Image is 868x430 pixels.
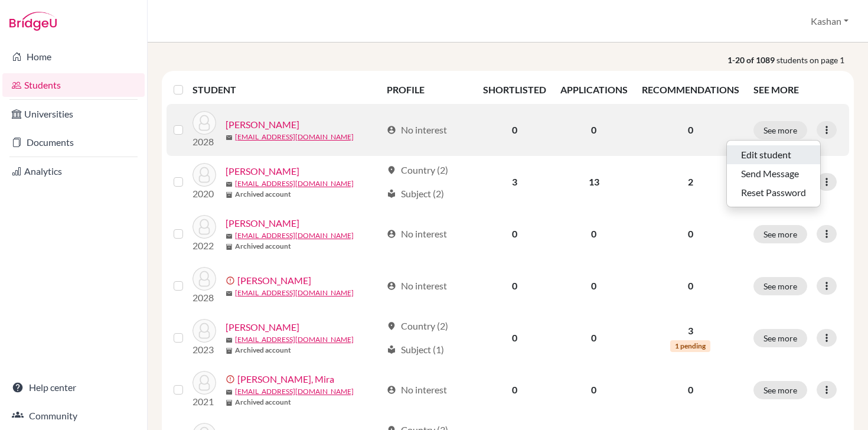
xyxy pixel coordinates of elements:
[753,277,807,295] button: See more
[226,216,299,230] a: [PERSON_NAME]
[753,381,807,399] button: See more
[192,267,216,291] img: Abdalla, Sanad
[380,76,475,104] th: PROFILE
[226,233,233,240] span: mail
[237,372,334,386] a: [PERSON_NAME], Mira
[235,397,291,408] b: Archived account
[553,76,635,104] th: APPLICATIONS
[192,239,216,253] p: 2022
[635,76,746,104] th: RECOMMENDATIONS
[226,399,233,406] span: inventory_2
[476,312,553,364] td: 0
[235,334,354,345] a: [EMAIL_ADDRESS][DOMAIN_NAME]
[642,175,739,189] p: 2
[387,165,396,175] span: location_on
[2,73,145,97] a: Students
[387,321,396,331] span: location_on
[226,164,299,178] a: [PERSON_NAME]
[387,319,448,333] div: Country (2)
[805,10,854,32] button: Kashan
[2,45,145,69] a: Home
[192,135,216,149] p: 2028
[387,227,447,241] div: No interest
[226,337,233,344] span: mail
[2,159,145,183] a: Analytics
[2,102,145,126] a: Universities
[476,76,553,104] th: SHORTLISTED
[192,76,380,104] th: STUDENT
[235,230,354,241] a: [EMAIL_ADDRESS][DOMAIN_NAME]
[476,260,553,312] td: 0
[387,343,444,357] div: Subject (1)
[226,320,299,334] a: [PERSON_NAME]
[642,227,739,241] p: 0
[192,395,216,409] p: 2021
[9,12,57,31] img: Bridge-U
[387,383,447,397] div: No interest
[192,291,216,305] p: 2028
[226,389,233,396] span: mail
[226,191,233,198] span: inventory_2
[235,132,354,142] a: [EMAIL_ADDRESS][DOMAIN_NAME]
[476,208,553,260] td: 0
[746,76,850,104] th: SEE MORE
[553,156,635,208] td: 13
[553,260,635,312] td: 0
[2,404,145,428] a: Community
[387,281,396,291] span: account_circle
[387,279,447,293] div: No interest
[237,273,311,288] a: [PERSON_NAME]
[642,123,739,137] p: 0
[476,364,553,416] td: 0
[753,329,807,347] button: See more
[235,189,291,200] b: Archived account
[553,312,635,364] td: 0
[642,279,739,293] p: 0
[670,340,710,352] span: 1 pending
[235,386,354,397] a: [EMAIL_ADDRESS][DOMAIN_NAME]
[226,290,233,297] span: mail
[553,208,635,260] td: 0
[226,181,233,188] span: mail
[642,324,739,338] p: 3
[553,364,635,416] td: 0
[387,385,396,395] span: account_circle
[226,243,233,250] span: inventory_2
[235,241,291,252] b: Archived account
[192,371,216,395] img: Abdel Aziz, Mira
[387,229,396,239] span: account_circle
[192,187,216,201] p: 2020
[727,164,820,183] button: Send Message
[387,189,396,198] span: local_library
[192,163,216,187] img: Abdalla, Ahmad
[387,123,447,137] div: No interest
[727,145,820,164] button: Edit student
[387,187,444,201] div: Subject (2)
[235,288,354,298] a: [EMAIL_ADDRESS][DOMAIN_NAME]
[387,163,448,177] div: Country (2)
[2,131,145,154] a: Documents
[226,134,233,141] span: mail
[226,276,237,285] span: error_outline
[727,54,776,66] strong: 1-20 of 1089
[387,125,396,135] span: account_circle
[476,156,553,208] td: 3
[226,374,237,384] span: error_outline
[192,319,216,343] img: Abdalla, Silina
[2,376,145,399] a: Help center
[727,183,820,202] button: Reset Password
[476,104,553,156] td: 0
[553,104,635,156] td: 0
[387,345,396,354] span: local_library
[753,225,807,243] button: See more
[192,111,216,135] img: Aamir, Mohammad Bin
[226,118,299,132] a: [PERSON_NAME]
[753,121,807,139] button: See more
[642,383,739,397] p: 0
[192,215,216,239] img: Abdalla, Hazem
[776,54,854,66] span: students on page 1
[226,347,233,354] span: inventory_2
[192,343,216,357] p: 2023
[235,178,354,189] a: [EMAIL_ADDRESS][DOMAIN_NAME]
[235,345,291,356] b: Archived account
